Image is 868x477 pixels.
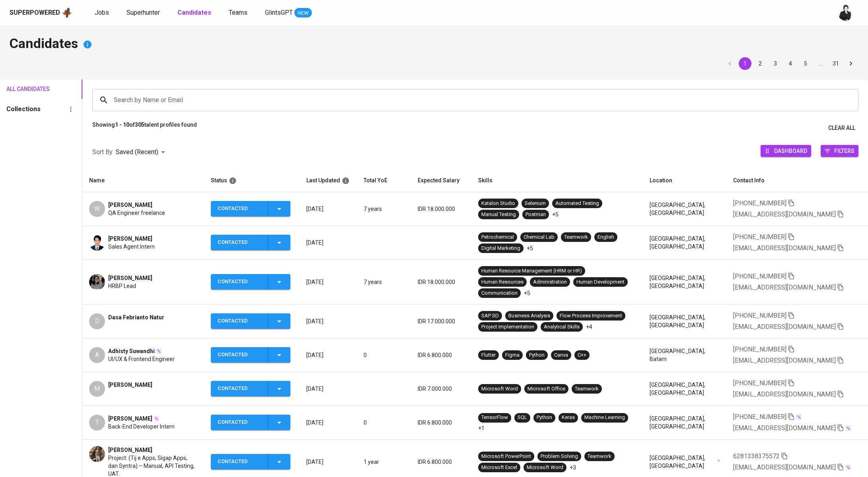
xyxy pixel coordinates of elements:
p: IDR 6.800.000 [418,351,465,359]
div: [GEOGRAPHIC_DATA], [GEOGRAPHIC_DATA] [650,381,720,397]
span: [PHONE_NUMBER] [733,312,786,319]
button: Filters [821,145,858,157]
p: +1 [478,424,485,432]
th: Skills [472,169,643,192]
span: [EMAIL_ADDRESS][DOMAIN_NAME] [733,424,836,432]
div: Contacted [218,235,261,250]
span: Superhunter [127,9,160,16]
span: [PHONE_NUMBER] [733,199,786,207]
p: 1 year [364,458,405,466]
p: [DATE] [306,385,351,393]
div: Contacted [218,201,261,216]
span: [EMAIL_ADDRESS][DOMAIN_NAME] [733,323,836,330]
b: Candidates [177,9,211,16]
span: All Candidates [6,84,41,94]
h4: Candidates [10,35,858,54]
span: [PERSON_NAME] [108,235,152,243]
div: Chemical Lab [524,234,555,241]
span: Dashboard [774,145,807,156]
div: Superpowered [10,8,60,17]
button: Contacted [211,347,290,363]
button: Dashboard [761,145,811,157]
p: 0 [364,351,405,359]
span: UI/UX & Frontend Engineer [108,355,175,363]
div: Flutter [481,351,496,359]
img: magic_wand.svg [845,464,851,471]
div: Contacted [218,347,261,363]
div: Keras [562,414,575,421]
div: A [89,347,105,363]
div: Analytical Skills [544,323,580,331]
p: [DATE] [306,278,351,286]
div: Postman [525,211,546,218]
button: Go to page 3 [769,57,782,70]
button: Go to next page [845,57,857,70]
div: [GEOGRAPHIC_DATA], [GEOGRAPHIC_DATA] [650,235,720,251]
img: medwi@glints.com [838,5,854,21]
a: Teams [229,8,249,18]
div: M [89,381,105,397]
span: Back-End Developer Intern [108,423,175,431]
img: magic_wand.svg [845,425,851,431]
span: [EMAIL_ADDRESS][DOMAIN_NAME] [733,244,836,252]
p: [DATE] [306,458,351,466]
div: Flow Process Improvement [560,312,622,320]
p: IDR 18.000.000 [418,278,465,286]
p: [DATE] [306,239,351,247]
img: 2e69e76d9ff6ea2519538f821b66e3c8.jpg [89,274,105,290]
p: +5 [524,289,530,297]
div: Katalon Studio [481,200,515,207]
p: 7 years [364,205,405,213]
p: IDR 6.800.000 [418,419,465,427]
div: [GEOGRAPHIC_DATA], [GEOGRAPHIC_DATA] [650,415,720,431]
button: Contacted [211,235,290,250]
div: [GEOGRAPHIC_DATA], [GEOGRAPHIC_DATA] [650,274,720,290]
p: +5 [527,244,533,252]
a: GlintsGPT NEW [265,8,312,18]
button: page 1 [739,57,751,70]
span: [PERSON_NAME] [108,381,152,389]
p: [DATE] [306,351,351,359]
span: Filters [834,145,854,156]
span: GlintsGPT [265,9,293,16]
div: Contacted [218,415,261,430]
p: Sort By [92,147,113,157]
span: [PERSON_NAME] [108,446,152,454]
div: Contacted [218,454,261,469]
p: IDR 7.000.000 [418,385,465,393]
div: Microsoft PowerPoint [481,453,531,460]
a: Candidates [177,8,213,18]
div: Communication [481,290,518,297]
span: Sales Agent Intern [108,243,155,251]
div: D [89,313,105,329]
div: [GEOGRAPHIC_DATA], [GEOGRAPHIC_DATA] [650,201,720,217]
p: 7 years [364,278,405,286]
p: +3 [570,463,576,471]
div: Microsoft Office [527,385,565,393]
div: English [597,234,614,241]
span: [EMAIL_ADDRESS][DOMAIN_NAME] [733,390,836,398]
a: Superpoweredapp logo [10,7,72,19]
th: Expected Salary [411,169,472,192]
button: Go to page 4 [784,57,797,70]
div: Teamwork [564,234,588,241]
span: [PERSON_NAME] [108,415,152,423]
div: Machine Learning [584,414,625,421]
a: Jobs [95,8,111,18]
span: [EMAIL_ADDRESS][DOMAIN_NAME] [733,210,836,218]
div: SAP SD [481,312,499,320]
span: [PHONE_NUMBER] [733,233,786,241]
div: Human Resources [481,278,524,286]
div: [GEOGRAPHIC_DATA], [GEOGRAPHIC_DATA] [650,313,720,329]
b: 305 [135,122,144,128]
div: TensorFlow [481,414,508,421]
div: T [89,415,105,431]
span: [PHONE_NUMBER] [733,379,786,387]
a: Superhunter [127,8,162,18]
p: [DATE] [306,205,351,213]
div: Digital Marketing [481,245,520,252]
div: Contacted [218,313,261,329]
div: Saved (Recent) [116,145,168,160]
th: Contact Info [727,169,868,192]
div: W [89,201,105,217]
